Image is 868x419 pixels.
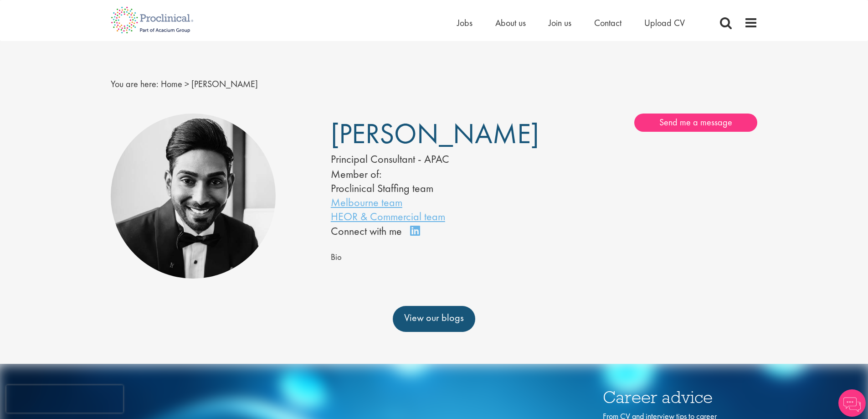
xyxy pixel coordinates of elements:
div: Principal Consultant - APAC [331,151,517,167]
a: View our blogs [393,306,475,331]
a: Join us [549,17,571,29]
span: Bio [331,252,342,263]
a: breadcrumb link [161,78,182,90]
span: [PERSON_NAME] [191,78,258,90]
h3: Career advice [603,388,726,406]
label: Member of: [331,167,381,181]
a: About us [495,17,526,29]
a: Send me a message [634,114,757,132]
a: Melbourne team [331,195,402,209]
span: [PERSON_NAME] [331,115,539,152]
a: Jobs [457,17,473,29]
span: > [185,78,189,90]
span: You are here: [111,78,159,90]
li: Proclinical Staffing team [331,181,517,195]
iframe: reCAPTCHA [6,385,123,413]
a: Contact [594,17,621,29]
a: HEOR & Commercial team [331,209,445,223]
img: Chatbot [838,389,866,417]
a: Upload CV [644,17,685,29]
img: Jason Nathan [111,114,276,279]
